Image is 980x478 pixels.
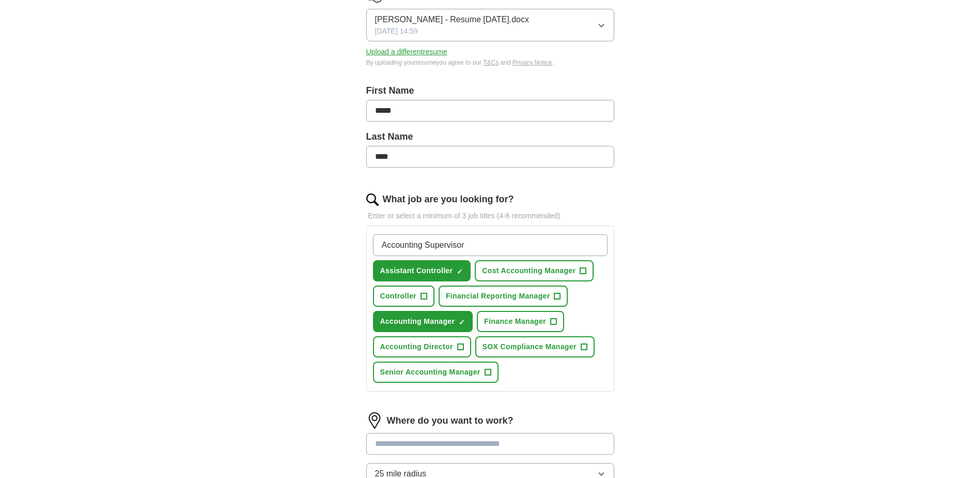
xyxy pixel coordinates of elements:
[457,267,463,276] span: ✓
[383,192,514,206] label: What job are you looking for?
[459,318,465,326] span: ✓
[483,341,577,352] span: SOX Compliance Manager
[373,260,471,281] button: Assistant Controller✓
[366,211,614,221] p: Enter or select a minimum of 3 job titles (4-8 recommended)
[373,362,499,383] button: Senior Accounting Manager
[380,291,416,302] span: Controller
[373,336,471,357] button: Accounting Director
[387,414,514,428] label: Where do you want to work?
[366,412,383,429] img: location.png
[373,234,608,256] input: Type a job title and press enter
[375,13,529,26] span: [PERSON_NAME] - Resume [DATE].docx
[366,84,614,98] label: First Name
[366,58,614,67] div: By uploading your resume you agree to our and .
[484,316,546,327] span: Finance Manager
[475,336,595,357] button: SOX Compliance Manager
[380,265,453,276] span: Assistant Controller
[475,260,594,281] button: Cost Accounting Manager
[366,193,379,206] img: search.png
[446,291,550,302] span: Financial Reporting Manager
[482,265,575,276] span: Cost Accounting Manager
[483,59,499,66] a: T&Cs
[477,311,564,332] button: Finance Manager
[512,59,552,66] a: Privacy Notice
[380,367,480,378] span: Senior Accounting Manager
[366,47,447,57] button: Upload a differentresume
[373,311,473,332] button: Accounting Manager✓
[380,316,455,327] span: Accounting Manager
[373,286,434,307] button: Controller
[366,130,614,144] label: Last Name
[375,26,418,37] span: [DATE] 14:59
[439,286,568,307] button: Financial Reporting Manager
[366,9,614,41] button: [PERSON_NAME] - Resume [DATE].docx[DATE] 14:59
[380,341,453,352] span: Accounting Director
